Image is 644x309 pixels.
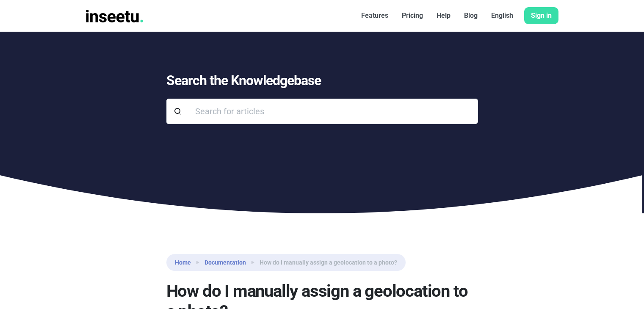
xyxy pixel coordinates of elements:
input: Search [189,99,478,124]
a: Sign in [524,7,558,24]
a: Pricing [395,7,430,24]
font: Sign in [531,11,552,19]
nav: breadcrumb [166,254,406,271]
a: Help [430,7,457,24]
font: Blog [464,11,478,19]
a: Features [354,7,395,24]
li: How do I manually assign a geolocation to a photo? [246,257,397,268]
a: English [484,7,520,24]
font: Pricing [402,11,423,19]
a: Blog [457,7,484,24]
a: Home [175,258,191,267]
h1: Search the Knowledgebase [166,72,478,88]
a: Documentation [205,258,246,267]
font: Features [361,11,388,19]
font: Help [437,11,451,19]
img: INSEETU [86,10,144,22]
